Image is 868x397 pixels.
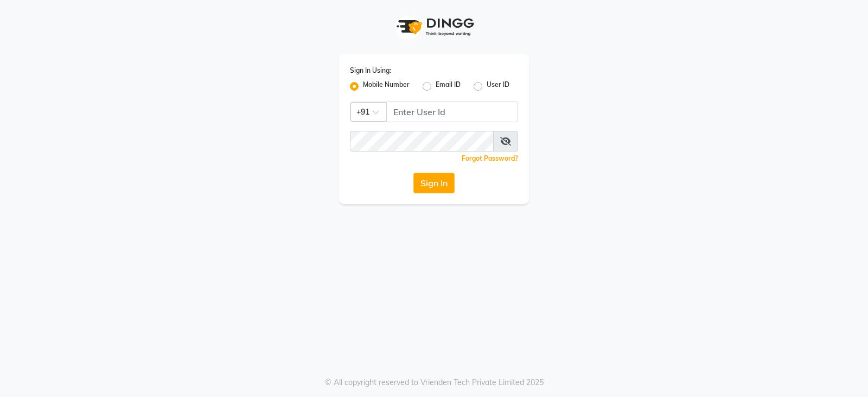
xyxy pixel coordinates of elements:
[462,154,518,162] a: Forgot Password?
[436,80,461,93] label: Email ID
[363,80,410,93] label: Mobile Number
[350,66,391,75] label: Sign In Using:
[391,11,477,43] img: logo1.svg
[487,80,509,93] label: User ID
[386,102,518,122] input: Username
[413,173,455,193] button: Sign In
[350,131,494,152] input: Username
